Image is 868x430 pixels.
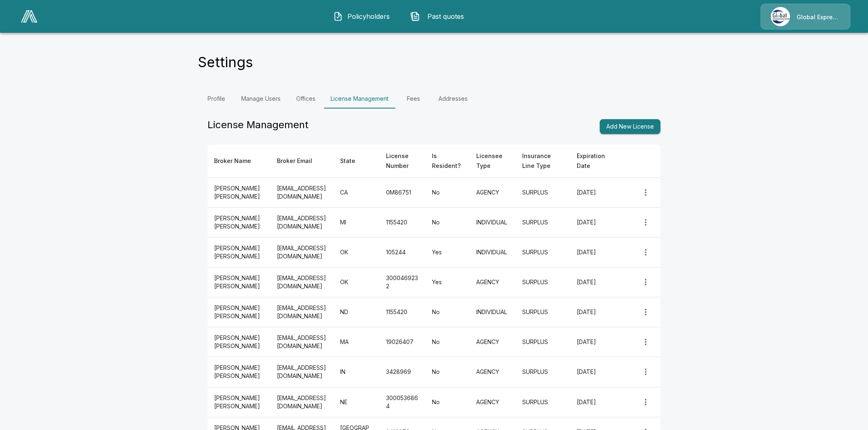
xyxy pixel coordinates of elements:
[379,297,425,327] td: 1155420
[470,327,516,357] td: AGENCY
[470,145,516,178] th: Licensee Type
[395,89,432,109] a: Fees
[570,145,618,178] th: Expiration Date
[637,334,654,350] button: more
[425,238,470,267] td: Yes
[570,267,618,297] td: [DATE]
[287,89,324,109] a: Offices
[470,238,516,267] td: INDIVIDUAL
[333,387,379,417] td: NE
[470,178,516,208] td: AGENCY
[333,178,379,208] td: CA
[425,208,470,238] td: No
[208,238,270,267] td: [PERSON_NAME] [PERSON_NAME]
[516,357,570,387] td: SURPLUS
[570,387,618,417] td: [DATE]
[333,267,379,297] td: OK
[208,118,308,131] h5: License Management
[404,6,475,27] button: Past quotes IconPast quotes
[21,10,37,23] img: AA Logo
[379,357,425,387] td: 3428969
[637,214,654,231] button: more
[270,327,333,357] td: [EMAIL_ADDRESS][DOMAIN_NAME]
[324,89,395,109] a: License Management
[333,208,379,238] td: MI
[637,184,654,201] button: more
[208,387,270,417] td: [PERSON_NAME] [PERSON_NAME]
[425,357,470,387] td: No
[198,89,670,109] div: Settings Tabs
[270,297,333,327] td: [EMAIL_ADDRESS][DOMAIN_NAME]
[270,267,333,297] td: [EMAIL_ADDRESS][DOMAIN_NAME]
[470,297,516,327] td: INDIVIDUAL
[208,267,270,297] td: [PERSON_NAME] [PERSON_NAME]
[637,244,654,260] button: more
[235,89,287,109] a: Manage Users
[198,54,253,71] h4: Settings
[333,297,379,327] td: ND
[516,327,570,357] td: SURPLUS
[425,327,470,357] td: No
[379,238,425,267] td: 105244
[425,267,470,297] td: Yes
[470,357,516,387] td: AGENCY
[516,238,570,267] td: SURPLUS
[637,394,654,410] button: more
[797,13,840,21] p: Global Express Underwriters
[516,387,570,417] td: SURPLUS
[379,208,425,238] td: 1155420
[570,357,618,387] td: [DATE]
[761,4,850,29] a: Agency IconGlobal Express Underwriters
[270,208,333,238] td: [EMAIL_ADDRESS][DOMAIN_NAME]
[637,274,654,290] button: more
[516,267,570,297] td: SURPLUS
[470,208,516,238] td: INDIVIDUAL
[516,145,570,178] th: Insurance Line Type
[208,178,270,208] td: [PERSON_NAME] [PERSON_NAME]
[333,238,379,267] td: OK
[423,11,468,21] span: Past quotes
[637,364,654,380] button: more
[470,267,516,297] td: AGENCY
[570,327,618,357] td: [DATE]
[270,357,333,387] td: [EMAIL_ADDRESS][DOMAIN_NAME]
[425,178,470,208] td: No
[379,267,425,297] td: 3000469232
[432,89,474,109] a: Addresses
[470,387,516,417] td: AGENCY
[516,297,570,327] td: SURPLUS
[198,89,235,109] a: Profile
[270,178,333,208] td: [EMAIL_ADDRESS][DOMAIN_NAME]
[333,11,343,21] img: Policyholders Icon
[570,178,618,208] td: [DATE]
[425,387,470,417] td: No
[570,208,618,238] td: [DATE]
[208,145,270,178] th: Broker Name
[327,6,397,27] button: Policyholders IconPolicyholders
[570,238,618,267] td: [DATE]
[333,327,379,357] td: MA
[600,119,660,134] a: Add New License
[208,327,270,357] td: [PERSON_NAME] [PERSON_NAME]
[333,357,379,387] td: IN
[270,387,333,417] td: [EMAIL_ADDRESS][DOMAIN_NAME]
[516,178,570,208] td: SURPLUS
[333,145,379,178] th: State
[379,145,425,178] th: License Number
[379,387,425,417] td: 3000536864
[425,145,470,178] th: Is Resident?
[516,208,570,238] td: SURPLUS
[410,11,420,21] img: Past quotes Icon
[425,297,470,327] td: No
[270,238,333,267] td: [EMAIL_ADDRESS][DOMAIN_NAME]
[208,208,270,238] td: [PERSON_NAME] [PERSON_NAME]
[346,11,391,21] span: Policyholders
[570,297,618,327] td: [DATE]
[379,327,425,357] td: 19026407
[208,357,270,387] td: [PERSON_NAME] [PERSON_NAME]
[379,178,425,208] td: 0M86751
[208,297,270,327] td: [PERSON_NAME] [PERSON_NAME]
[771,7,790,26] img: Agency Icon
